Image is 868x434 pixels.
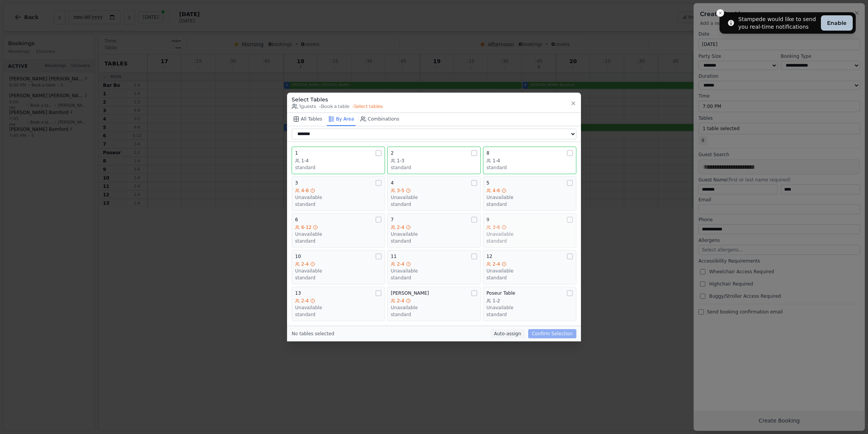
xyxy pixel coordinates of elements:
span: 13 [295,290,301,296]
div: standard [295,165,382,171]
span: • Select tables [352,103,383,109]
div: No tables selected [292,331,334,337]
span: Poseur Table [486,290,515,296]
button: 93-6Unavailablestandard [483,213,576,248]
button: 132-4Unavailablestandard [292,287,385,321]
span: 2-4 [493,261,500,267]
span: 10 [295,253,301,259]
button: 21-3standard [387,147,481,174]
div: standard [391,312,477,318]
span: 2-4 [397,298,405,304]
span: 3-5 [397,188,405,194]
span: 9 [486,217,489,223]
div: Unavailable [391,305,477,311]
div: Unavailable [391,268,477,274]
div: Unavailable [486,231,573,237]
div: standard [391,238,477,244]
span: 3-6 [493,224,500,230]
button: Combinations [359,113,401,126]
div: Unavailable [295,194,382,201]
button: 43-5Unavailablestandard [387,176,481,211]
span: 2-4 [397,224,405,230]
span: 1 [295,150,298,156]
button: Poseur Table1-2Unavailablestandard [483,287,576,321]
span: 1-3 [397,158,405,164]
span: 1-4 [301,158,309,164]
span: 11 [391,253,396,259]
button: 102-4Unavailablestandard [292,250,385,284]
button: Confirm Selection [528,329,576,338]
div: standard [486,275,573,281]
span: [PERSON_NAME] [391,290,429,296]
div: standard [295,275,382,281]
div: Unavailable [295,268,382,274]
button: 54-6Unavailablestandard [483,176,576,211]
button: 112-4Unavailablestandard [387,250,481,284]
span: 1-2 [493,298,500,304]
span: 4 [391,180,394,186]
div: Unavailable [486,305,573,311]
span: 4-6 [493,188,500,194]
button: 11-4standard [292,147,385,174]
button: All Tables [292,113,324,126]
span: 2-4 [397,261,405,267]
button: 34-8Unavailablestandard [292,176,385,211]
span: 3 [295,180,298,186]
div: Unavailable [295,305,382,311]
span: 4-8 [301,188,309,194]
span: 5 [486,180,489,186]
div: Unavailable [486,194,573,201]
span: 2-4 [301,261,309,267]
button: 72-4Unavailablestandard [387,213,481,248]
div: standard [486,238,573,244]
div: Unavailable [486,268,573,274]
button: 81-4standard [483,147,576,174]
button: 66-12Unavailablestandard [292,213,385,248]
span: 6-12 [301,224,312,230]
span: 8 [486,150,489,156]
div: standard [391,165,477,171]
div: standard [486,312,573,318]
div: Unavailable [391,231,477,237]
button: 122-4Unavailablestandard [483,250,576,284]
span: • Book a table [319,103,349,109]
div: Unavailable [295,231,382,237]
span: 2 [391,150,394,156]
div: standard [486,201,573,207]
button: [PERSON_NAME]2-4Unavailablestandard [387,287,481,321]
div: standard [295,201,382,207]
span: 2-4 [301,298,309,304]
span: 12 [486,253,492,259]
div: standard [295,238,382,244]
span: 1 guests [292,103,316,109]
div: standard [486,165,573,171]
div: standard [391,201,477,207]
div: standard [391,275,477,281]
span: 1-4 [493,158,500,164]
div: standard [295,312,382,318]
button: By Area [327,113,356,126]
span: 7 [391,217,394,223]
span: 6 [295,217,298,223]
button: Auto-assign [490,329,525,338]
h3: Select Tables [292,96,383,103]
div: Unavailable [391,194,477,201]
